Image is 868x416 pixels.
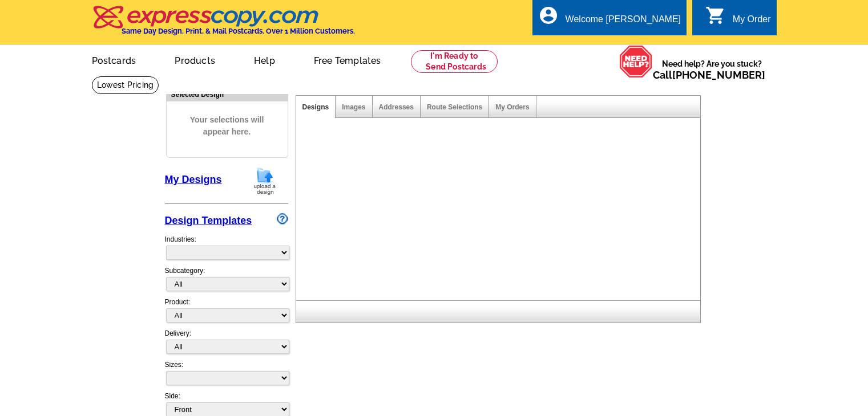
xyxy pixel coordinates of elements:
[733,14,771,30] div: My Order
[653,58,771,81] span: Need help? Are you stuck?
[379,103,414,111] a: Addresses
[705,13,771,27] a: shopping_cart My Order
[92,14,355,35] a: Same Day Design, Print, & Mail Postcards. Over 1 Million Customers.
[302,103,329,111] a: Designs
[538,5,559,26] i: account_circle
[236,46,293,73] a: Help
[250,166,280,195] img: upload-design
[165,174,222,185] a: My Designs
[619,45,653,78] img: help
[705,5,726,26] i: shopping_cart
[495,103,529,111] a: My Orders
[156,46,233,73] a: Products
[653,69,765,81] span: Call
[74,46,155,73] a: Postcards
[427,103,482,111] a: Route Selections
[122,27,355,35] h4: Same Day Design, Print, & Mail Postcards. Over 1 Million Customers.
[165,229,288,266] div: Industries:
[165,266,288,297] div: Subcategory:
[165,297,288,328] div: Product:
[296,46,399,73] a: Free Templates
[672,69,765,81] a: [PHONE_NUMBER]
[167,89,288,100] div: Selected Design
[566,14,681,30] div: Welcome [PERSON_NAME]
[277,213,288,225] img: design-wizard-help-icon.png
[175,103,279,149] span: Your selections will appear here.
[342,103,365,111] a: Images
[165,215,252,226] a: Design Templates
[165,360,288,391] div: Sizes:
[165,328,288,360] div: Delivery:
